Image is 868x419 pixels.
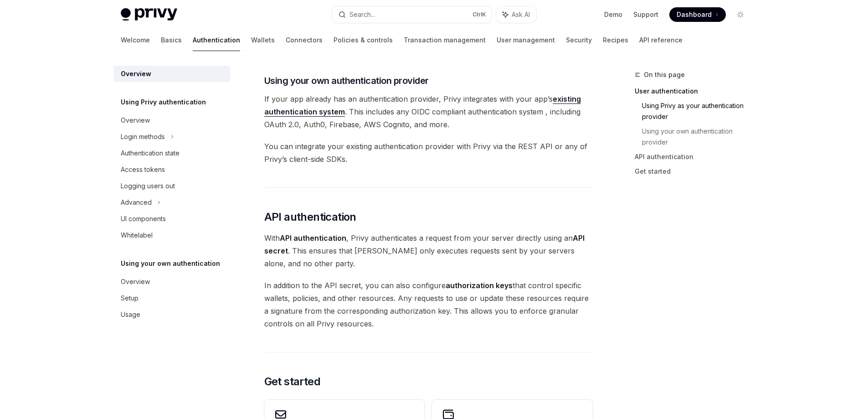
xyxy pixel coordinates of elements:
[349,9,375,20] div: Search...
[251,29,275,51] a: Wallets
[264,279,593,330] span: In addition to the API secret, you can also configure that control specific wallets, policies, an...
[121,29,150,51] a: Welcome
[633,10,658,19] a: Support
[113,161,230,178] a: Access tokens
[635,84,755,98] a: User authentication
[642,124,755,150] a: Using your own authentication provider
[121,68,151,79] div: Overview
[404,29,486,51] a: Transaction management
[121,181,175,191] div: Logging users out
[113,145,230,161] a: Authentication state
[121,8,177,21] img: light logo
[121,97,206,108] h5: Using Privy authentication
[446,281,513,290] strong: authorization keys
[121,293,139,304] div: Setup
[113,290,230,306] a: Setup
[264,210,356,224] span: API authentication
[512,10,530,19] span: Ask AI
[121,148,180,159] div: Authentication state
[497,29,555,51] a: User management
[566,29,592,51] a: Security
[603,29,628,51] a: Recipes
[264,140,593,166] span: You can integrate your existing authentication provider with Privy via the REST API or any of Pri...
[121,131,165,142] div: Login methods
[264,232,593,270] span: With , Privy authenticates a request from your server directly using an . This ensures that [PERS...
[121,258,220,269] h5: Using your own authentication
[113,227,230,243] a: Whitelabel
[121,115,150,126] div: Overview
[113,306,230,323] a: Usage
[733,7,748,22] button: Toggle dark mode
[642,98,755,124] a: Using Privy as your authentication provider
[473,11,486,18] span: Ctrl K
[677,10,712,19] span: Dashboard
[635,164,755,179] a: Get started
[113,178,230,194] a: Logging users out
[113,112,230,129] a: Overview
[496,6,536,23] button: Ask AI
[121,230,153,241] div: Whitelabel
[644,69,685,80] span: On this page
[332,6,492,23] button: Search...CtrlK
[113,66,230,82] a: Overview
[286,29,323,51] a: Connectors
[121,197,152,208] div: Advanced
[121,276,150,287] div: Overview
[193,29,240,51] a: Authentication
[113,274,230,290] a: Overview
[669,7,726,22] a: Dashboard
[264,93,593,131] span: If your app already has an authentication provider, Privy integrates with your app’s . This inclu...
[121,213,166,224] div: UI components
[280,233,346,243] strong: API authentication
[635,150,755,164] a: API authentication
[161,29,182,51] a: Basics
[121,309,140,320] div: Usage
[264,374,320,389] span: Get started
[334,29,393,51] a: Policies & controls
[264,74,429,87] span: Using your own authentication provider
[639,29,683,51] a: API reference
[113,211,230,227] a: UI components
[121,164,165,175] div: Access tokens
[604,10,622,19] a: Demo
